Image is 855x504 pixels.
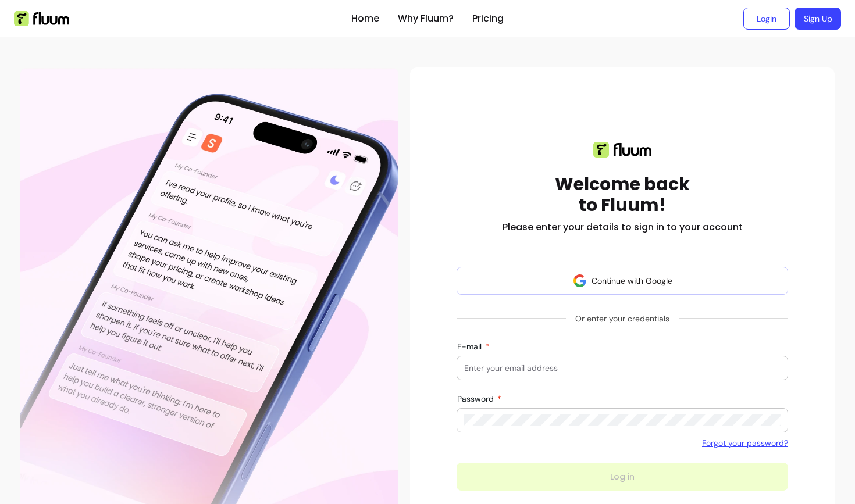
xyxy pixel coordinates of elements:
button: Continue with Google [457,267,788,295]
a: Home [351,12,379,26]
a: Pricing [472,12,504,26]
input: E-mail [464,362,781,374]
img: avatar [573,274,587,288]
h2: Please enter your details to sign in to your account [503,220,743,234]
a: Why Fluum? [398,12,454,26]
input: Password [464,414,781,426]
a: Sign Up [795,8,841,30]
img: Fluum Logo [14,11,69,26]
span: E-mail [457,341,484,352]
span: Or enter your credentials [566,308,679,329]
a: Forgot your password? [702,437,788,449]
span: Password [457,394,496,404]
h1: Welcome back to Fluum! [555,174,690,216]
img: Fluum logo [593,142,651,158]
a: Login [743,8,790,30]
